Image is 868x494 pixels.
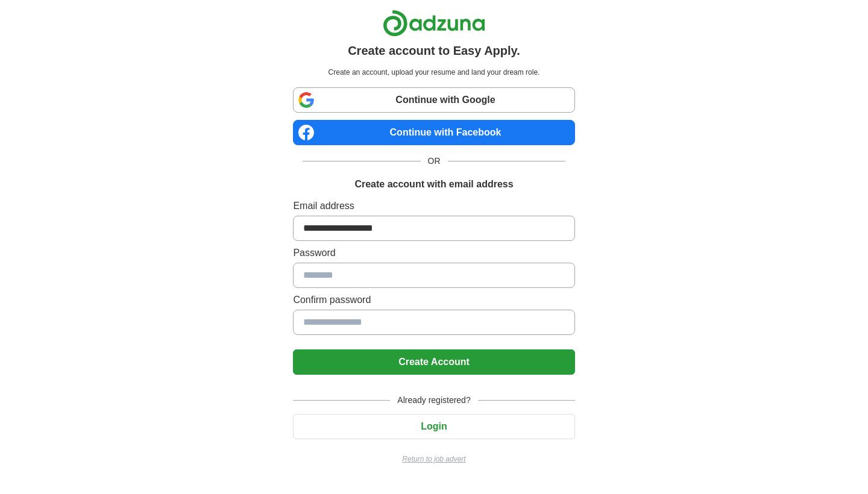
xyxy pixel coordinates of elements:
[293,454,574,464] a: Return to job advert
[383,10,485,37] img: Adzuna logo
[293,87,574,113] a: Continue with Google
[421,155,448,167] span: OR
[293,293,574,307] label: Confirm password
[293,414,574,439] button: Login
[293,421,574,431] a: Login
[293,246,574,260] label: Password
[293,199,574,213] label: Email address
[293,120,574,145] a: Continue with Facebook
[293,349,574,375] button: Create Account
[295,67,572,78] p: Create an account, upload your resume and land your dream role.
[348,42,520,60] h1: Create account to Easy Apply.
[390,394,477,407] span: Already registered?
[354,177,513,192] h1: Create account with email address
